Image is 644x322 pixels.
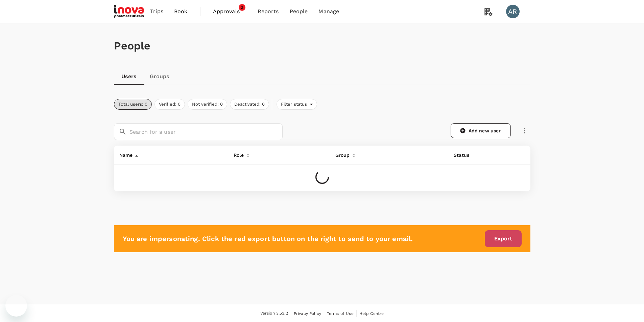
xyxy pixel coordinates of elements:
a: Help Centre [359,310,384,317]
div: Role [231,148,244,159]
span: Trips [150,7,163,16]
div: AR [506,5,520,18]
a: Users [114,68,144,85]
a: Privacy Policy [294,310,321,317]
a: Groups [144,68,175,85]
button: Deactivated: 0 [230,99,269,110]
button: Verified: 0 [154,99,185,110]
h1: People [114,40,530,52]
div: Filter status [277,99,317,110]
input: Search for a user [129,123,283,140]
span: 2 [239,4,245,11]
span: Reports [258,7,279,16]
span: People [290,7,308,16]
span: Filter status [277,101,310,108]
button: Export [485,230,522,247]
span: Version 3.53.2 [260,310,288,317]
button: Not verified: 0 [188,99,227,110]
a: Terms of Use [327,310,354,317]
div: Name [117,148,133,159]
div: Group [333,148,350,159]
span: Privacy Policy [294,311,321,316]
img: iNova Pharmaceuticals [114,4,145,19]
th: Status [448,146,489,165]
span: Approvals [213,7,247,16]
span: Help Centre [359,311,384,316]
iframe: Button to launch messaging window [5,295,27,317]
span: Terms of Use [327,311,354,316]
a: Add new user [451,123,511,138]
h6: You are impersonating. Click the red export button on the right to send to your email. [123,233,413,244]
span: Book [174,7,188,16]
span: Manage [318,7,339,16]
button: Total users: 0 [114,99,152,110]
